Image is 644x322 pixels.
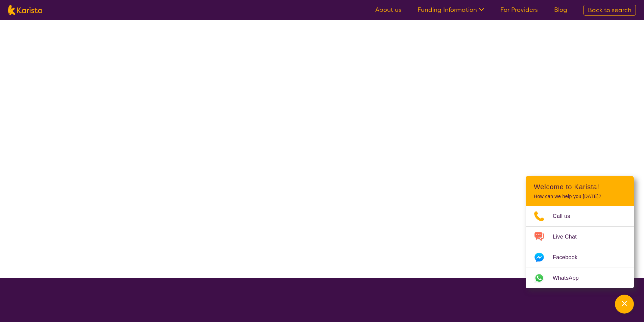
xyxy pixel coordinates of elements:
h2: Welcome to Karista! [534,183,626,191]
a: Funding Information [418,6,484,14]
span: Facebook [553,252,586,263]
a: For Providers [500,6,538,14]
a: Web link opens in a new tab. [526,268,634,288]
a: Blog [554,6,567,14]
img: Karista logo [8,5,42,15]
span: Call us [553,211,578,221]
a: About us [375,6,401,14]
button: Channel Menu [615,295,634,314]
div: Channel Menu [526,176,634,288]
a: Back to search [583,5,636,16]
span: Back to search [588,6,631,14]
span: WhatsApp [553,273,587,283]
ul: Choose channel [526,206,634,288]
span: Live Chat [553,232,585,242]
p: How can we help you [DATE]? [534,194,626,199]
